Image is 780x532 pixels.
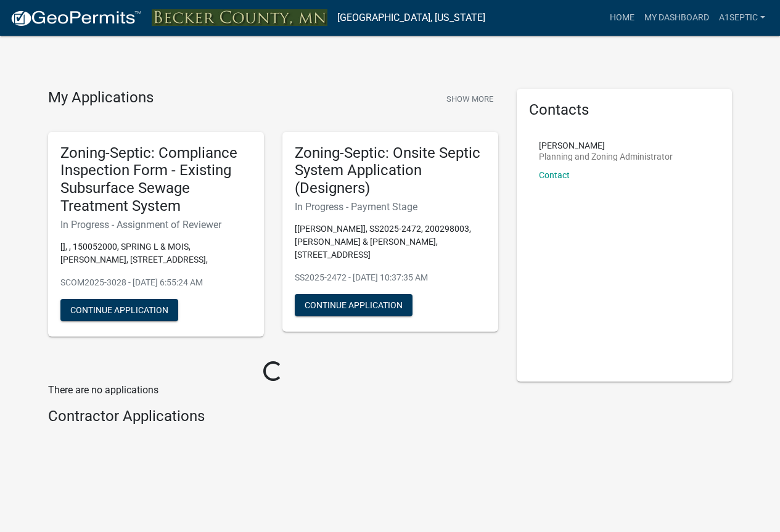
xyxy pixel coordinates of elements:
h4: Contractor Applications [48,407,498,425]
p: [PERSON_NAME] [539,141,673,150]
a: [GEOGRAPHIC_DATA], [US_STATE] [337,7,485,28]
img: Becker County, Minnesota [152,9,327,26]
a: Home [605,6,639,30]
a: My Dashboard [639,6,714,30]
button: Show More [441,89,498,109]
h5: Contacts [529,101,720,119]
h5: Zoning-Septic: Onsite Septic System Application (Designers) [295,144,486,197]
p: [], , 150052000, SPRING L & MOIS,[PERSON_NAME], [STREET_ADDRESS], [60,240,252,266]
a: A1SEPTIC [714,6,770,30]
wm-workflow-list-section: Contractor Applications [48,407,498,430]
p: [[PERSON_NAME]], SS2025-2472, 200298003, [PERSON_NAME] & [PERSON_NAME], [STREET_ADDRESS] [295,223,486,261]
p: SS2025-2472 - [DATE] 10:37:35 AM [295,271,486,284]
p: Planning and Zoning Administrator [539,152,673,161]
h6: In Progress - Assignment of Reviewer [60,219,252,231]
p: There are no applications [48,383,498,398]
button: Continue Application [295,294,413,316]
button: Continue Application [60,299,178,321]
p: SCOM2025-3028 - [DATE] 6:55:24 AM [60,276,252,289]
a: Contact [539,170,570,180]
h6: In Progress - Payment Stage [295,201,486,213]
h5: Zoning-Septic: Compliance Inspection Form - Existing Subsurface Sewage Treatment System [60,144,252,215]
h4: My Applications [48,89,154,107]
